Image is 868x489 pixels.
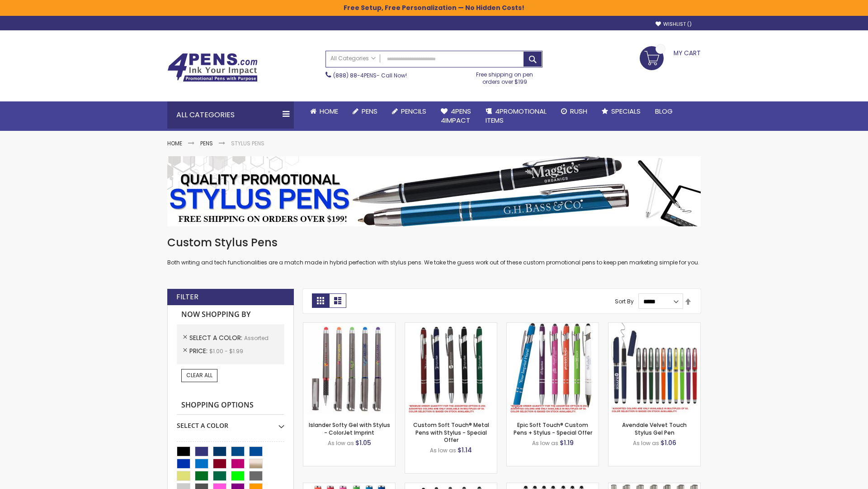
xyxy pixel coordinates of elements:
[532,439,558,447] span: As low as
[177,305,284,324] strong: Now Shopping by
[405,323,497,415] img: Custom Soft Touch® Metal Pens with Stylus-Assorted
[231,139,264,147] strong: Stylus Pens
[609,323,700,415] img: Avendale Velvet Touch Stylus Gel Pen-Assorted
[660,438,676,447] span: $1.06
[514,421,592,436] a: Epic Soft Touch® Custom Pens + Stylus - Special Offer
[401,106,426,116] span: Pencils
[181,369,217,382] a: Clear All
[507,322,599,330] a: 4P-MS8B-Assorted
[441,106,471,125] span: 4Pens 4impact
[434,101,478,131] a: 4Pens4impact
[554,101,594,121] a: Rush
[167,235,701,267] div: Both writing and tech functionalities are a match made in hybrid perfection with stylus pens. We ...
[167,139,182,147] a: Home
[594,101,648,121] a: Specials
[413,421,489,443] a: Custom Soft Touch® Metal Pens with Stylus - Special Offer
[345,101,385,121] a: Pens
[167,53,258,82] img: 4Pens Custom Pens and Promotional Products
[656,21,692,28] a: Wishlist
[333,72,407,79] span: - Call Now!
[177,396,284,415] strong: Shopping Options
[186,371,212,379] span: Clear All
[167,156,701,226] img: Stylus Pens
[355,438,371,447] span: $1.05
[385,101,434,121] a: Pencils
[478,101,554,131] a: 4PROMOTIONALITEMS
[209,347,243,355] span: $1.00 - $1.99
[611,106,641,116] span: Specials
[655,106,673,116] span: Blog
[405,322,497,330] a: Custom Soft Touch® Metal Pens with Stylus-Assorted
[177,415,284,430] div: Select A Color
[200,139,213,147] a: Pens
[330,55,376,62] span: All Categories
[326,51,380,66] a: All Categories
[176,292,198,302] strong: Filter
[167,235,701,250] h1: Custom Stylus Pens
[486,106,547,125] span: 4PROMOTIONAL ITEMS
[362,106,377,116] span: Pens
[309,421,390,436] a: Islander Softy Gel with Stylus - ColorJet Imprint
[467,67,543,86] div: Free shipping on pen orders over $199
[303,322,395,330] a: Islander Softy Gel with Stylus - ColorJet Imprint-Assorted
[333,72,377,79] a: (888) 88-4PENS
[458,446,472,455] span: $1.14
[615,297,634,305] label: Sort By
[609,322,700,330] a: Avendale Velvet Touch Stylus Gel Pen-Assorted
[312,293,329,308] strong: Grid
[244,334,269,342] span: Assorted
[303,101,345,121] a: Home
[167,101,294,129] div: All Categories
[648,101,680,121] a: Blog
[622,421,687,436] a: Avendale Velvet Touch Stylus Gel Pen
[303,323,395,415] img: Islander Softy Gel with Stylus - ColorJet Imprint-Assorted
[430,446,456,454] span: As low as
[328,439,354,447] span: As low as
[189,333,244,342] span: Select A Color
[189,346,209,355] span: Price
[560,438,574,447] span: $1.19
[320,106,338,116] span: Home
[570,106,587,116] span: Rush
[633,439,659,447] span: As low as
[507,323,599,415] img: 4P-MS8B-Assorted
